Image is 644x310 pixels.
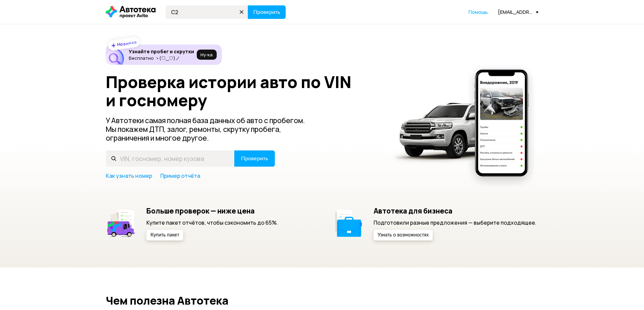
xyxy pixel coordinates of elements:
span: Купить пакет [150,233,179,237]
input: VIN, госномер, номер кузова [106,150,235,167]
h5: Автотека для бизнеса [374,206,536,215]
h5: Больше проверок — ниже цена [146,206,278,215]
div: [EMAIL_ADDRESS][DOMAIN_NAME] [498,9,539,15]
h6: Узнайте пробег и скрутки [129,49,194,55]
button: Узнать о возможностях [374,230,433,241]
p: Купите пакет отчётов, чтобы сэкономить до 65%. [146,219,278,226]
a: Помощь [469,9,488,16]
span: Узнать о возможностях [378,233,429,237]
p: Бесплатно ヽ(♡‿♡)ノ [129,55,194,61]
p: Подготовили разные предложения — выберите подходящее. [374,219,536,226]
p: У Автотеки самая полная база данных об авто с пробегом. Мы покажем ДТП, залог, ремонты, скрутку п... [106,116,316,142]
span: Проверить [253,9,280,15]
a: Пример отчёта [160,172,200,179]
h1: Проверка истории авто по VIN и госномеру [106,73,381,109]
strong: Новинка [116,39,137,48]
a: Как узнать номер [106,172,152,179]
input: VIN, госномер, номер кузова [166,5,248,19]
button: Купить пакет [146,230,183,241]
button: Проверить [234,150,275,167]
span: Помощь [469,9,488,15]
span: Ну‑ка [200,52,213,57]
h2: Чем полезна Автотека [106,294,539,307]
span: Проверить [241,156,268,161]
button: Проверить [248,5,286,19]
